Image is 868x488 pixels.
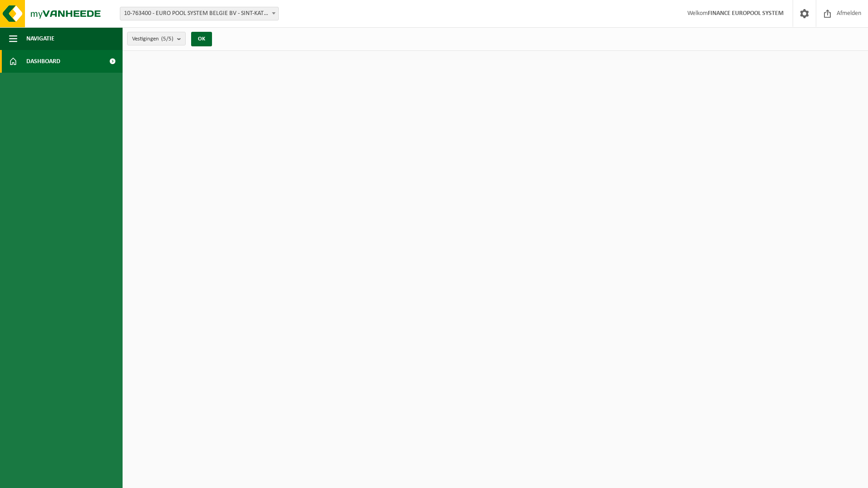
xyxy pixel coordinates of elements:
span: Navigatie [26,27,54,50]
count: (5/5) [161,36,173,42]
button: Vestigingen(5/5) [127,32,186,45]
span: Dashboard [26,50,60,73]
span: Vestigingen [132,32,173,46]
span: 10-763400 - EURO POOL SYSTEM BELGIE BV - SINT-KATELIJNE-WAVER [120,7,279,20]
strong: FINANCE EUROPOOL SYSTEM [708,10,784,17]
span: 10-763400 - EURO POOL SYSTEM BELGIE BV - SINT-KATELIJNE-WAVER [120,7,278,20]
button: OK [191,32,212,46]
